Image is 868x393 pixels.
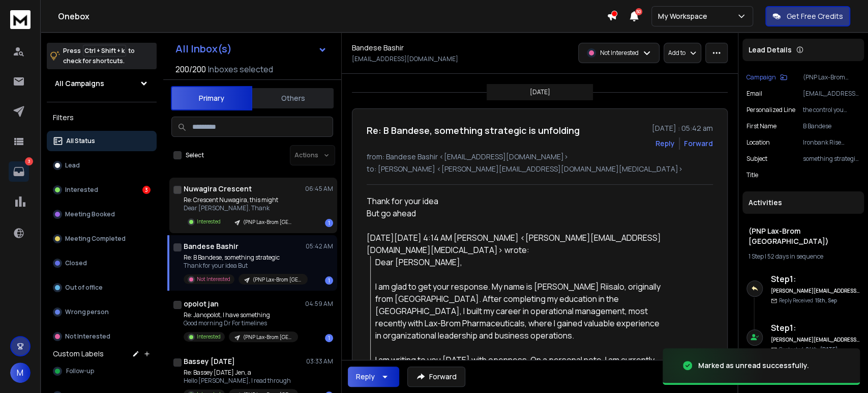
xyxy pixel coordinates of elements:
button: Forward [407,367,465,387]
p: Re: Janopolot, I have something [184,311,298,319]
p: Subject [746,155,767,163]
div: Marked as unread successfully. [698,360,809,371]
div: Forward [684,138,713,149]
button: Meeting Booked [47,204,157,224]
div: | [749,252,858,261]
button: Out of office [47,277,157,298]
p: Not Interested [600,49,639,57]
p: personalized line [746,106,795,114]
span: 50 [635,8,642,15]
button: Follow-up [47,361,157,381]
p: Re: Crescent Nuwagira, this might [184,196,298,204]
div: 1 [325,276,333,285]
p: [DATE] : 05:42 am [652,123,713,133]
button: Reply [655,138,675,149]
span: 15th, Sep [815,297,837,304]
button: Others [252,87,334,109]
h1: Nuwagira Crescent [184,184,252,194]
h6: [PERSON_NAME][EMAIL_ADDRESS][DOMAIN_NAME][MEDICAL_DATA] [771,336,860,344]
p: Not Interested [65,332,110,341]
button: Campaign [746,73,787,81]
h3: Filters [47,110,157,125]
p: Lead [65,161,80,170]
label: Select [186,151,204,159]
p: Interested [197,218,221,226]
p: Hello [PERSON_NAME], I read through [184,377,298,385]
p: Lead Details [749,45,792,55]
div: 1 [325,219,333,227]
button: Wrong person [47,302,157,322]
h1: Bandese Bashir [184,241,238,251]
p: [DATE] [530,88,550,96]
p: First Name [746,122,776,130]
p: Out of office [65,284,103,292]
span: 200 / 200 [175,63,206,75]
p: 03:33 AM [306,357,333,366]
p: Wrong person [65,308,109,316]
p: B Bandese [803,122,860,130]
button: Not Interested [47,326,157,347]
button: All Status [47,131,157,151]
button: Closed [47,253,157,273]
div: I am glad to get your response. My name is [PERSON_NAME] Riisalo, originally from [GEOGRAPHIC_DAT... [375,280,664,342]
div: But go ahead [367,207,664,219]
p: 06:45 AM [305,185,333,193]
div: [DATE][DATE] 4:14 AM [PERSON_NAME] <[PERSON_NAME][EMAIL_ADDRESS][DOMAIN_NAME][MEDICAL_DATA]> wrote: [367,232,664,256]
p: 3 [25,157,33,165]
button: All Inbox(s) [167,39,335,59]
p: Press to check for shortcuts. [63,46,135,66]
button: All Campaigns [47,73,157,94]
p: 04:59 AM [305,300,333,308]
button: Reply [348,367,399,387]
span: 1 Step [749,252,764,261]
a: 3 [9,161,29,182]
p: Reply Received [779,297,837,304]
button: M [10,362,31,383]
p: (PNP Lax-Brom [GEOGRAPHIC_DATA]) [803,73,860,81]
p: All Status [66,137,95,145]
p: something strategic is unfolding [803,155,860,163]
h3: Custom Labels [53,349,104,359]
p: 05:42 AM [306,242,333,250]
div: Dear [PERSON_NAME], [375,256,664,268]
span: 52 days in sequence [767,252,823,261]
p: Closed [65,259,87,267]
p: Re: Bassey [DATE] Jen, a [184,369,298,377]
p: [EMAIL_ADDRESS][DOMAIN_NAME] [803,90,860,98]
div: 1 [325,334,333,342]
h1: Bandese Bashir [352,43,404,53]
p: Location [746,138,770,147]
h1: Bassey [DATE] [184,356,235,367]
h1: Onebox [58,10,607,22]
h6: Step 1 : [771,273,860,285]
h1: Re: B Bandese, something strategic is unfolding [367,123,580,137]
span: Ctrl + Shift + k [83,45,126,57]
button: Primary [171,86,252,110]
p: Email [746,90,762,98]
p: Thank for your idea But [184,262,306,270]
div: Thank for your idea [367,195,664,219]
p: Add to [668,49,685,57]
p: Dear [PERSON_NAME], Thank [184,204,298,212]
p: Meeting Booked [65,210,115,218]
p: Not Interested [197,275,230,283]
h1: opolot jan [184,299,219,309]
h1: (PNP Lax-Brom [GEOGRAPHIC_DATA]) [749,226,858,246]
p: [EMAIL_ADDRESS][DOMAIN_NAME] [352,55,458,63]
div: Reply [356,372,375,382]
div: Activities [742,191,864,214]
p: the control you maintain without slowing things down [803,106,860,114]
button: Meeting Completed [47,229,157,249]
div: 3 [142,186,151,194]
h6: [PERSON_NAME][EMAIL_ADDRESS][DOMAIN_NAME][MEDICAL_DATA] [771,287,860,295]
h3: Inboxes selected [208,63,273,75]
p: Interested [197,333,221,341]
p: to: [PERSON_NAME] <[PERSON_NAME][EMAIL_ADDRESS][DOMAIN_NAME][MEDICAL_DATA]> [367,164,713,174]
button: Interested3 [47,180,157,200]
span: Follow-up [66,367,94,375]
button: Get Free Credits [765,6,850,26]
h1: All Campaigns [55,78,104,89]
